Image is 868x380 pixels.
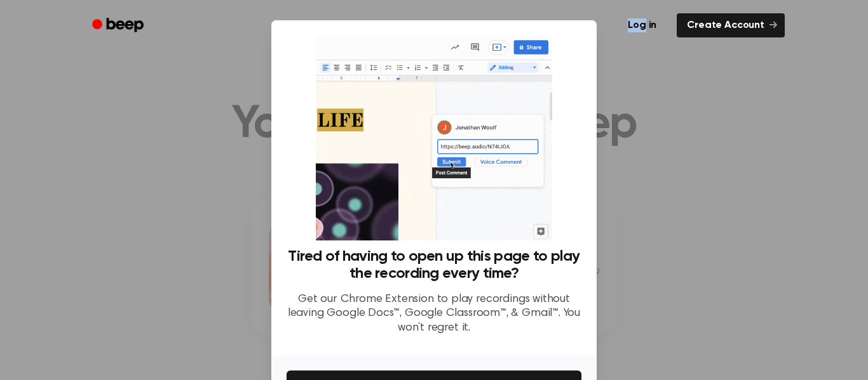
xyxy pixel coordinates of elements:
a: Beep [83,13,155,38]
h3: Tired of having to open up this page to play the recording every time? [287,248,581,282]
a: Create Account [677,13,785,37]
p: Get our Chrome Extension to play recordings without leaving Google Docs™, Google Classroom™, & Gm... [287,292,581,336]
img: Beep extension in action [316,36,552,240]
a: Log in [615,11,669,40]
